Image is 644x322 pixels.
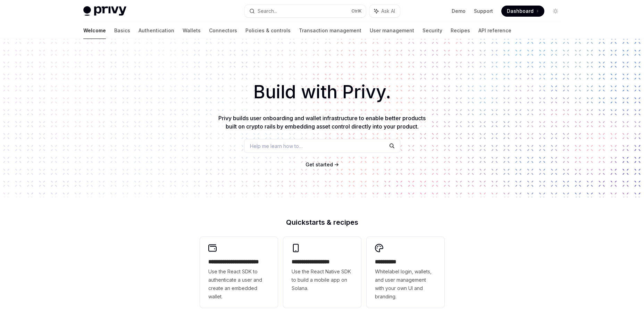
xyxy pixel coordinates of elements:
a: Basics [114,22,130,39]
div: Search... [258,7,277,15]
span: Dashboard [507,8,534,15]
a: Security [423,22,442,39]
span: Use the React SDK to authenticate a user and create an embedded wallet. [208,267,269,301]
a: **** *****Whitelabel login, wallets, and user management with your own UI and branding. [367,237,444,308]
a: Get started [306,161,333,168]
a: Welcome [83,22,106,39]
span: Whitelabel login, wallets, and user management with your own UI and branding. [375,267,436,301]
a: Transaction management [299,22,361,39]
span: Use the React Native SDK to build a mobile app on Solana. [292,267,353,292]
a: Authentication [139,22,174,39]
a: Dashboard [501,6,544,17]
img: light logo [83,6,126,16]
span: Help me learn how to… [250,142,303,150]
span: Ctrl K [351,8,362,14]
a: Demo [452,8,466,15]
h2: Quickstarts & recipes [200,219,444,226]
a: Connectors [209,22,237,39]
a: API reference [478,22,511,39]
span: Get started [306,162,333,167]
h1: Build with Privy. [11,79,633,106]
span: Privy builds user onboarding and wallet infrastructure to enable better products built on crypto ... [218,115,426,130]
a: Wallets [183,22,201,39]
button: Ask AI [369,5,400,17]
button: Search...CtrlK [244,5,366,17]
a: **** **** **** ***Use the React Native SDK to build a mobile app on Solana. [283,237,361,308]
button: Toggle dark mode [550,6,561,17]
a: Support [474,8,493,15]
a: Policies & controls [245,22,291,39]
span: Ask AI [381,8,395,15]
a: Recipes [451,22,470,39]
a: User management [370,22,414,39]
